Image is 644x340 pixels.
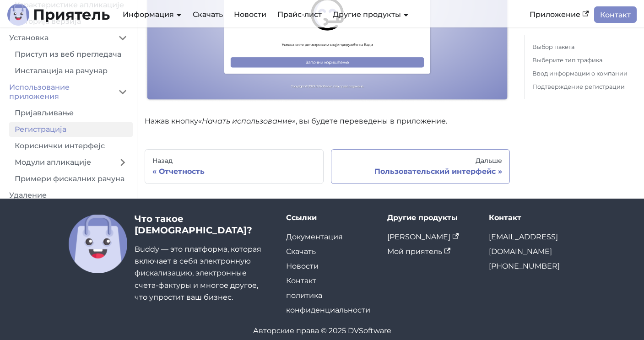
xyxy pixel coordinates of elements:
a: политика конфиденциальности [286,291,370,314]
a: [PHONE_NUMBER] [489,262,560,270]
font: Мой приятель [387,247,442,256]
font: , вы будете переведены в приложение. [296,117,447,125]
a: Прайс-лист [272,7,327,22]
font: Контакт [600,11,631,19]
font: Назад [152,157,173,165]
a: Установка [4,31,113,45]
a: НазадОтчетность [145,149,324,184]
img: Логотип [7,4,29,26]
font: «Начать использование» [198,117,296,125]
a: Скачать [286,247,316,256]
a: Подтверждение регистрации [532,82,633,92]
font: Информация [123,10,174,19]
a: Новости [286,262,319,270]
font: Подтверждение регистрации [532,83,625,90]
font: Ввод информации о компании [532,70,628,77]
font: Нажав кнопку [145,117,198,125]
font: Отчетность [159,167,205,176]
a: Новости [228,7,272,22]
a: Другие продукты [333,10,409,19]
a: Пријављивање [9,106,133,120]
font: Выберите тип трафика [532,57,602,64]
font: [PERSON_NAME] [387,232,450,241]
font: Контакт [489,213,521,222]
a: Приложение [524,7,594,22]
font: Что такое [DEMOGRAPHIC_DATA]? [135,213,252,236]
font: Использование приложения [9,83,70,101]
a: ДальшеПользовательский интерфейс [331,149,510,184]
a: Удаление [4,188,133,203]
a: Скачать [187,7,228,22]
font: Другие продукты [387,213,458,222]
a: Использование приложения [4,80,113,104]
font: Другие продукты [333,10,401,19]
a: [EMAIL_ADDRESS][DOMAIN_NAME] [489,232,558,256]
font: Приложение [530,10,580,19]
a: Инсталација на рачунар [9,64,133,78]
font: Новости [234,10,266,19]
a: Модули апликације [9,155,113,170]
font: Приятель [33,5,110,23]
font: Авторские права © 2025 DVSoftware [253,326,391,335]
font: Установка [9,33,49,42]
a: Мой приятель [387,247,450,256]
font: Скачать [193,10,223,19]
a: Приступ из веб прегледача [9,47,133,62]
a: Ввод информации о компании [532,69,633,78]
a: Информация [123,10,182,19]
font: Дальше [476,157,502,165]
a: Примери фискалних рачуна [9,172,133,186]
button: Collapse sidebar category 'Инсталација' [113,31,133,45]
a: Кориснички интерфејс [9,139,133,153]
a: Контакт [594,6,637,22]
font: Прайс-лист [277,10,322,19]
a: [PERSON_NAME] [387,232,459,241]
button: Expand sidebar category 'Модули апликације' [113,155,133,170]
font: Удаление [9,191,47,200]
a: Выбор пакета [532,42,633,52]
font: Ссылки [286,213,317,222]
a: Выберите тип трафика [532,55,633,65]
button: Collapse sidebar category 'Коришћење апликације' [113,80,133,104]
a: Регистрација [9,122,133,137]
font: Пользовательский интерфейс [374,167,496,176]
font: Выбор пакета [532,43,574,50]
a: Контакт [286,276,316,285]
font: Buddy — это платформа, которая включает в себя электронную фискализацию, электронные счета-фактур... [135,245,261,302]
img: Приятель [69,215,127,273]
a: ЛоготипПриятель [7,4,110,26]
nav: страницы документа [145,149,510,184]
a: Документация [286,232,343,241]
